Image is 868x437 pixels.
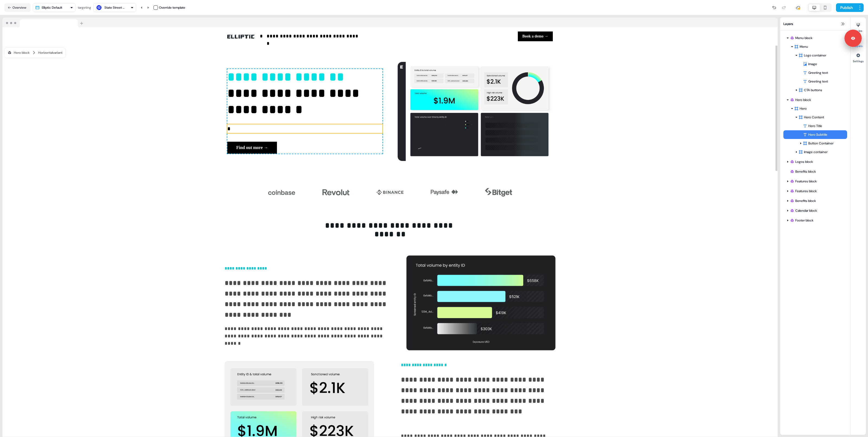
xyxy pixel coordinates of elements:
[794,106,845,111] div: Hero
[783,130,847,139] div: Hero Subtitle
[803,123,847,129] div: Hero Title
[390,255,556,350] img: Image
[803,61,847,67] div: Image
[104,5,126,10] div: State Street Bank
[783,68,847,77] div: Greeting text
[783,60,847,68] div: Image
[799,115,845,120] div: Hero Content
[78,5,91,10] div: targeting
[790,97,845,103] div: Hero block
[4,3,31,12] button: Overview
[836,3,856,12] button: Publish
[783,34,847,94] div: Menu blockMenuLogo containerImageGreeting textGreeting textCTA buttons
[790,179,845,184] div: Features block
[790,159,845,164] div: Logos block
[783,139,847,148] div: Button Container
[783,51,847,86] div: Logo containerImageGreeting textGreeting text
[783,216,847,225] div: Footer block
[783,157,847,166] div: Logos block
[783,113,847,148] div: Hero ContentHero TitleHero SubtitleButton Container
[803,141,845,146] div: Button Container
[790,218,845,223] div: Footer block
[783,206,847,215] div: Calendar block
[398,62,553,161] img: Image
[42,5,62,10] div: Elliptic Default
[790,198,845,204] div: Benefits block
[783,42,847,94] div: MenuLogo containerImageGreeting textGreeting textCTA buttons
[799,149,845,155] div: Image container
[783,167,847,176] div: Benefits block
[783,96,847,156] div: Hero blockHeroHero ContentHero TitleHero SubtitleButton ContainerImage container
[783,177,847,186] div: Features block
[783,77,847,86] div: Greeting text
[227,142,277,154] button: Find out more →
[790,35,845,41] div: Menu block
[485,182,512,203] img: Image
[783,187,847,195] div: Features block
[783,122,847,130] div: Hero Title
[790,208,845,213] div: Calendar block
[851,21,866,33] button: Styles
[803,79,847,84] div: Greeting text
[783,86,847,94] div: CTA buttons
[790,169,845,174] div: Benefits block
[783,148,847,156] div: Image container
[431,182,458,203] img: Image
[790,188,845,194] div: Features block
[783,197,847,205] div: Benefits block
[268,182,295,203] img: Image
[432,31,553,41] div: Book a demo →
[376,182,404,203] img: Image
[780,17,850,30] div: Layers
[518,31,553,41] button: Book a demo →
[799,87,845,93] div: CTA buttons
[159,5,185,10] div: Override template
[799,53,845,58] div: Logo container
[7,50,30,55] div: Hero block
[803,132,847,137] div: Hero Subtitle
[227,34,254,39] img: Image
[322,182,349,203] img: Image
[783,104,847,156] div: HeroHero ContentHero TitleHero SubtitleButton ContainerImage container
[227,142,382,154] div: Find out more →
[794,44,845,49] div: Menu
[93,3,136,12] button: State Street Bank
[2,18,86,27] img: Browser topbar
[851,51,866,63] button: Settings
[38,50,62,55] div: Horizontal variant
[803,70,847,75] div: Greeting text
